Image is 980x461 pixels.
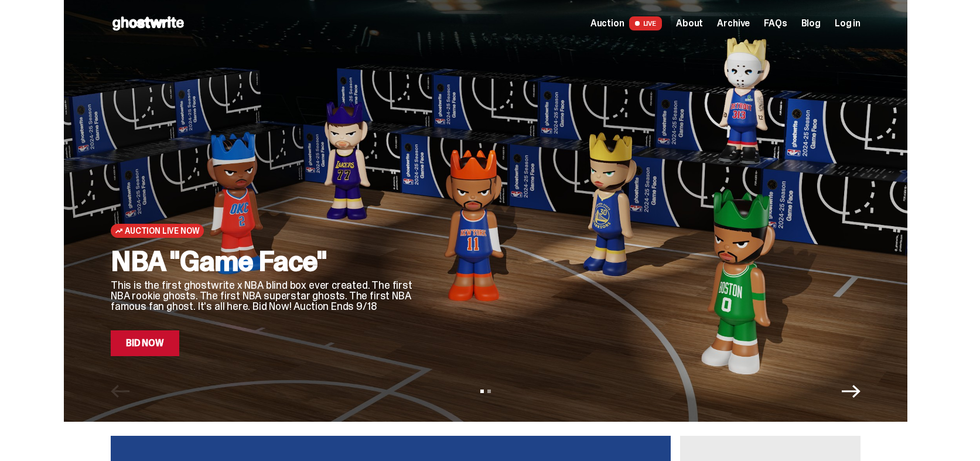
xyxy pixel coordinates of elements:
a: FAQs [764,19,787,28]
a: Bid Now [111,330,179,356]
a: Archive [717,19,750,28]
a: About [676,19,703,28]
a: Auction LIVE [590,16,662,30]
span: LIVE [629,16,663,30]
span: Auction [590,19,624,28]
button: View slide 2 [487,390,491,393]
h2: NBA "Game Face" [111,247,415,275]
button: Next [842,382,861,401]
span: Auction Live Now [125,226,199,235]
p: This is the first ghostwrite x NBA blind box ever created. The first NBA rookie ghosts. The first... [111,280,415,312]
a: Log in [835,19,861,28]
a: Blog [801,19,821,28]
button: View slide 1 [480,390,484,393]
